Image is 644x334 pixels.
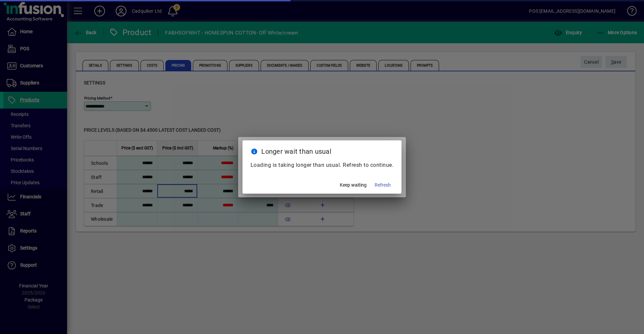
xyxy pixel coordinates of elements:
span: Longer wait than usual [261,147,331,155]
p: Loading is taking longer than usual. Refresh to continue. [251,161,394,169]
button: Keep waiting [337,179,369,191]
span: Refresh [375,182,391,189]
button: Refresh [372,179,393,191]
span: Keep waiting [340,182,367,189]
